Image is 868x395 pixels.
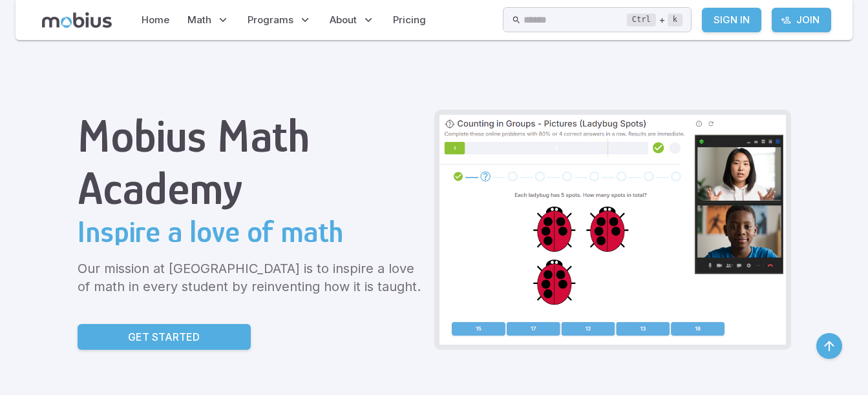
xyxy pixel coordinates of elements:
[138,5,173,35] a: Home
[330,13,357,27] span: About
[668,14,683,26] kbd: k
[627,14,656,26] kbd: Ctrl
[78,214,424,249] h2: Inspire a love of math
[772,8,831,32] a: Join
[78,324,251,350] a: Get Started
[702,8,761,32] a: Sign In
[248,13,293,27] span: Programs
[128,329,200,345] p: Get Started
[78,259,424,296] p: Our mission at [GEOGRAPHIC_DATA] is to inspire a love of math in every student by reinventing how...
[439,115,786,345] img: Grade 2 Class
[627,12,683,28] div: +
[187,13,211,27] span: Math
[78,110,424,214] h1: Mobius Math Academy
[389,5,430,35] a: Pricing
